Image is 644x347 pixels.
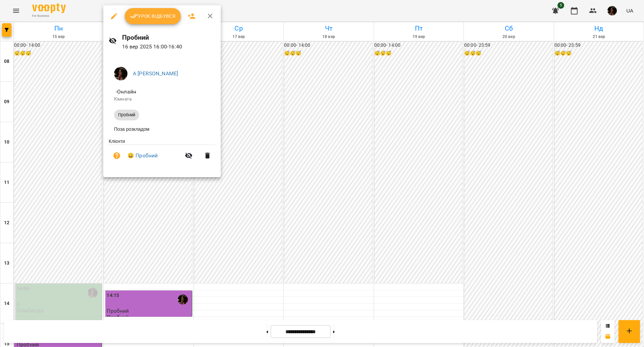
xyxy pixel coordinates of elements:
li: Поза розкладом [109,123,215,135]
button: Візит ще не сплачено. Додати оплату? [109,148,125,164]
ul: Клієнти [109,138,215,169]
span: Урок відбувся [130,12,176,20]
img: 1b79b5faa506ccfdadca416541874b02.jpg [114,67,127,80]
span: Пробний [114,112,139,118]
button: Урок відбувся [125,8,181,24]
h6: Пробний [122,32,216,43]
p: 16 вер 2025 16:00 - 16:40 [122,43,216,51]
a: 😀 Пробний [127,152,158,160]
p: Кімната [114,96,210,103]
span: - Онлайн [114,88,138,95]
a: А [PERSON_NAME] [133,70,178,77]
